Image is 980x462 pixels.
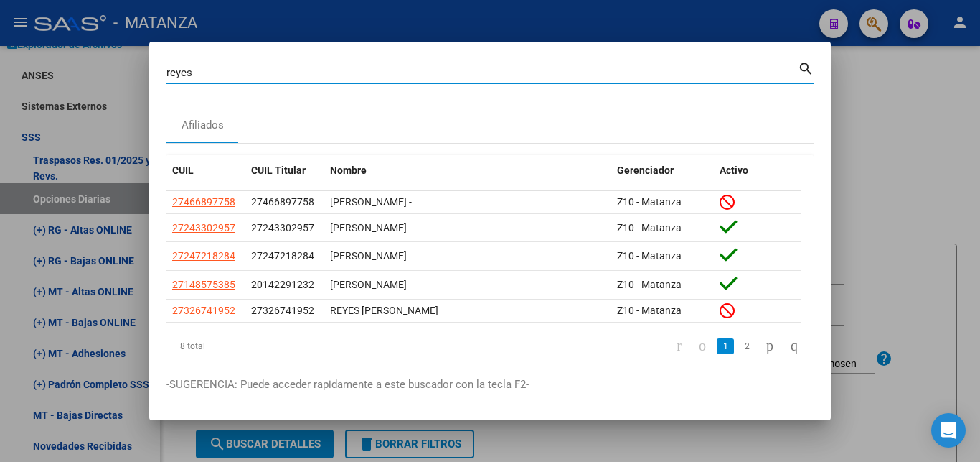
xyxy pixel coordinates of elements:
span: 27243302957 [172,222,235,234]
div: 8 total [166,328,293,364]
span: 27247218284 [251,250,314,262]
div: [PERSON_NAME] - [330,194,606,211]
li: page 1 [715,334,736,359]
a: go to next page [760,338,780,354]
span: Activo [720,165,748,176]
span: Z10 - Matanza [617,196,682,208]
div: Open Intercom Messenger [931,413,966,448]
span: Z10 - Matanza [617,222,682,234]
div: REYES [PERSON_NAME] [330,302,606,319]
a: 2 [738,338,755,354]
span: Z10 - Matanza [617,279,682,290]
a: go to last page [784,338,804,354]
span: 27326741952 [172,305,235,316]
span: Z10 - Matanza [617,305,682,316]
mat-icon: search [798,59,814,76]
datatable-header-cell: Nombre [324,155,611,186]
span: Gerenciador [617,165,674,176]
span: 27466897758 [251,196,314,208]
datatable-header-cell: Activo [714,155,802,186]
datatable-header-cell: Gerenciador [611,155,714,186]
p: -SUGERENCIA: Puede acceder rapidamente a este buscador con la tecla F2- [166,376,814,393]
span: 27326741952 [251,305,314,316]
div: [PERSON_NAME] - [330,220,606,236]
a: go to previous page [692,338,712,354]
a: go to first page [670,338,688,354]
div: [PERSON_NAME] - [330,277,606,293]
div: [PERSON_NAME] [330,248,606,264]
span: 27466897758 [172,196,235,208]
li: page 2 [736,334,758,359]
span: CUIL [172,165,194,176]
span: 27243302957 [251,222,314,234]
a: 1 [717,338,734,354]
span: Z10 - Matanza [617,250,682,262]
span: CUIL Titular [251,165,306,176]
span: 27247218284 [172,250,235,262]
span: Nombre [330,165,367,176]
span: 27148575385 [172,279,235,290]
div: Afiliados [182,117,224,134]
datatable-header-cell: CUIL Titular [245,155,324,186]
span: 20142291232 [251,279,314,290]
datatable-header-cell: CUIL [166,155,245,186]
